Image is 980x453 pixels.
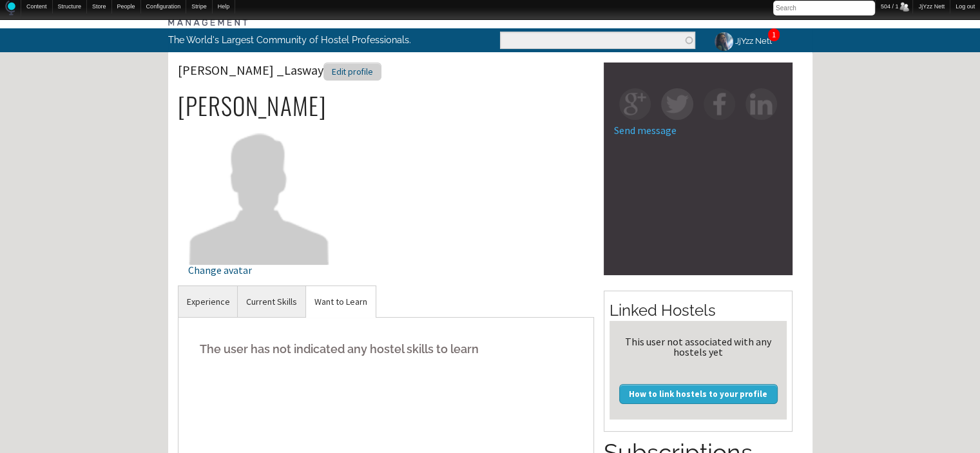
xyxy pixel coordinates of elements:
input: Enter the terms you wish to search for. [500,32,695,49]
a: JjYzz Nett [705,28,780,53]
input: Search [773,1,875,15]
img: Gilbert _Lasway's picture [188,122,331,264]
a: Experience [178,286,238,318]
h2: [PERSON_NAME] [178,92,595,119]
div: Edit profile [323,63,381,81]
div: This user not associated with any hostels yet [615,336,782,357]
img: Home [5,1,15,15]
span: [PERSON_NAME] _Lasway [178,62,381,78]
img: in-square.png [745,88,777,120]
img: fb-square.png [704,88,735,120]
p: The World's Largest Community of Hostel Professionals. [168,28,437,52]
a: 1 [772,30,776,39]
h2: Linked Hostels [610,300,787,322]
img: tw-square.png [661,88,693,120]
a: How to link hostels to your profile [619,384,778,403]
a: Edit profile [323,62,381,78]
a: Send message [614,124,677,137]
img: gp-square.png [619,88,651,120]
div: Change avatar [188,265,331,275]
img: JjYzz Nett's picture [713,30,735,53]
a: Current Skills [238,286,305,318]
h5: The user has not indicated any hostel skills to learn [188,329,584,369]
a: Change avatar [188,186,331,275]
a: Want to Learn [306,286,376,318]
